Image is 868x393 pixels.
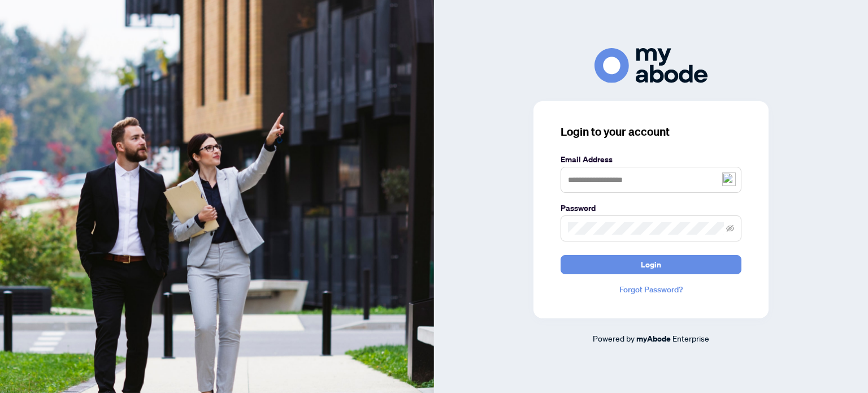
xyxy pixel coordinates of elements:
[722,172,736,186] img: npw-badge-icon-locked.svg
[593,333,635,343] span: Powered by
[561,202,741,214] label: Password
[636,332,671,345] a: myAbode
[561,255,741,274] button: Login
[594,48,708,83] img: ma-logo
[561,283,741,296] a: Forgot Password?
[726,224,734,232] span: eye-invisible
[561,124,741,140] h3: Login to your account
[710,224,719,233] img: npw-badge-icon-locked.svg
[561,153,741,166] label: Email Address
[641,256,661,274] span: Login
[672,333,709,343] span: Enterprise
